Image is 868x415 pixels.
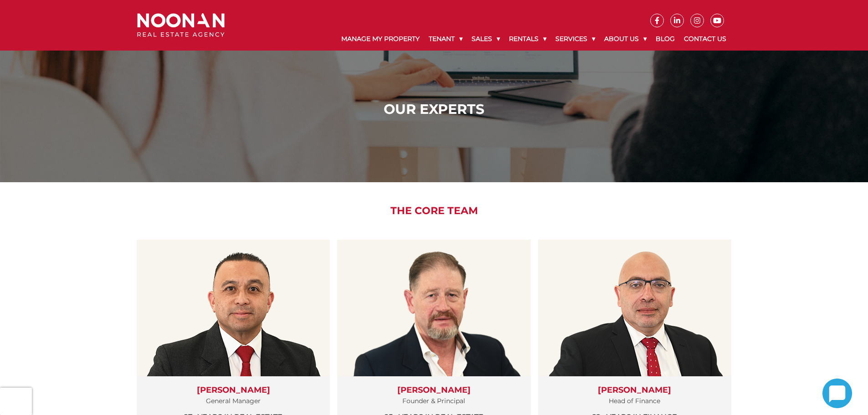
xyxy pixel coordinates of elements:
h1: Our Experts [139,101,729,118]
a: Rentals [504,27,551,51]
a: Tenant [424,27,467,51]
a: Manage My Property [337,27,424,51]
p: Founder & Principal [346,395,521,407]
a: Sales [467,27,504,51]
p: Head of Finance [547,395,722,407]
a: Contact Us [679,27,731,51]
p: General Manager [146,395,321,407]
h3: [PERSON_NAME] [146,385,321,395]
h3: [PERSON_NAME] [346,385,521,395]
a: Blog [651,27,679,51]
h3: [PERSON_NAME] [547,385,722,395]
img: Noonan Real Estate Agency [137,13,225,37]
h2: The Core Team [130,205,738,217]
a: Services [551,27,600,51]
a: About Us [600,27,651,51]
